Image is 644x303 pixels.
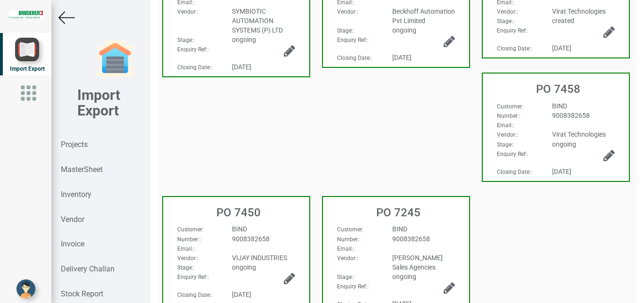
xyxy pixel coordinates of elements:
[337,274,353,280] strong: Stage:
[177,255,197,262] strong: Vendor:
[497,18,513,25] strong: Stage:
[497,8,518,15] span: :
[177,46,209,53] span: :
[328,206,469,219] h3: PO 7245
[487,83,629,95] h3: PO 7458
[497,169,531,175] strong: Closing Date:
[61,264,115,273] strong: Delivery Challan
[337,236,359,243] strong: Number:
[497,151,527,157] strong: Enquiry Ref:
[337,27,353,34] strong: Stage:
[177,226,204,233] span: :
[552,17,574,25] span: created
[337,255,357,262] strong: Vendor:
[552,44,571,52] span: [DATE]
[177,236,201,243] span: :
[497,103,523,110] span: :
[392,235,430,243] span: 9008382658
[497,103,522,110] strong: Customer
[177,246,193,252] strong: Email:
[552,140,576,148] span: ongoing
[552,8,606,15] span: Virat Technologies
[232,254,287,262] span: VIJAY INDUSTRIES
[392,273,416,280] span: ongoing
[232,235,270,243] span: 9008382658
[177,274,209,280] span: :
[177,264,195,271] span: :
[337,226,363,233] span: :
[61,165,103,174] strong: MasterSheet
[177,264,193,271] strong: Stage:
[337,37,367,43] strong: Enquiry Ref:
[232,225,247,233] span: BIND
[232,36,256,43] span: ongoing
[497,45,532,52] span: :
[61,140,88,149] strong: Projects
[77,87,120,119] b: Import Export
[61,239,84,248] strong: Invoice
[497,27,527,34] strong: Enquiry Ref:
[337,8,358,15] span: :
[177,8,198,15] span: :
[232,63,251,71] span: [DATE]
[177,8,197,15] strong: Vendor:
[337,8,357,15] strong: Vendor:
[337,246,355,252] span: :
[337,255,358,262] span: :
[177,226,202,233] strong: Customer
[96,40,134,78] img: garage-closed.png
[337,283,369,290] span: :
[497,122,514,129] span: :
[337,236,361,243] span: :
[392,254,443,271] span: [PERSON_NAME] Sales Agencies
[552,131,606,138] span: Virat Technologies
[497,18,514,25] span: :
[337,274,355,280] span: :
[392,225,407,233] span: BIND
[497,113,519,119] strong: Number:
[337,246,353,252] strong: Email:
[497,131,518,138] span: :
[497,131,517,138] strong: Vendor:
[392,8,455,25] span: Beckhoff Automation Pvt Limited
[497,122,513,129] strong: Email:
[337,226,362,233] strong: Customer
[177,292,211,298] strong: Closing Date:
[497,151,528,157] span: :
[552,102,567,110] span: BIND
[177,46,207,53] strong: Enquiry Ref:
[337,55,371,61] strong: Closing Date:
[177,292,213,298] span: :
[497,169,532,175] span: :
[552,112,590,119] span: 9008382658
[337,27,355,34] span: :
[497,113,520,119] span: :
[392,26,416,34] span: ongoing
[61,289,103,298] strong: Stock Report
[552,168,571,175] span: [DATE]
[177,37,193,43] strong: Stage:
[177,255,198,262] span: :
[177,64,211,71] strong: Closing Date:
[337,37,369,43] span: :
[497,27,528,34] span: :
[61,215,84,224] strong: Vendor
[497,141,514,148] span: :
[61,190,91,199] strong: Inventory
[177,37,195,43] span: :
[10,66,45,72] span: Import Export
[337,283,367,290] strong: Enquiry Ref:
[232,8,283,34] span: SYMBIOTIC AUTOMATION SYSTEMS (P) LTD
[497,45,531,52] strong: Closing Date:
[232,263,256,271] span: ongoing
[177,274,207,280] strong: Enquiry Ref:
[232,291,251,298] span: [DATE]
[497,141,513,148] strong: Stage:
[177,236,199,243] strong: Number:
[497,8,517,15] strong: Vendor:
[168,206,309,219] h3: PO 7450
[392,54,412,61] span: [DATE]
[177,64,213,71] span: :
[337,55,372,61] span: :
[177,246,195,252] span: :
